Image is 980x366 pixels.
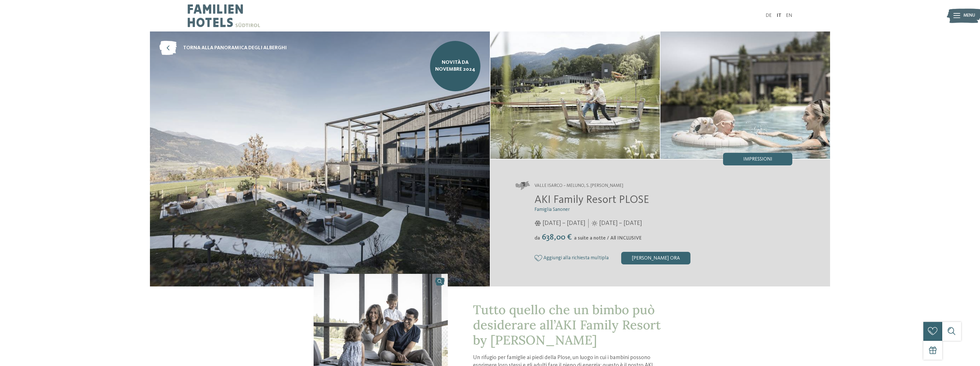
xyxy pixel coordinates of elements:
[766,13,772,18] a: DE
[183,45,287,52] span: torna alla panoramica degli alberghi
[534,183,623,189] span: Valle Isarco – Meluno, S. [PERSON_NAME]
[777,13,781,18] a: IT
[743,157,772,162] span: Impressioni
[473,302,661,348] span: Tutto quello che un bimbo può desiderare all’AKI Family Resort by [PERSON_NAME]
[543,255,609,261] span: Aggiungi alla richiesta multipla
[621,252,690,264] div: [PERSON_NAME] ora
[150,31,490,286] img: AKI: tutto quello che un bimbo può desiderare
[435,59,476,73] span: NOVITÀ da novembre 2024
[543,219,585,228] span: [DATE] – [DATE]
[541,233,573,242] span: 638,00 €
[963,13,975,19] span: Menu
[534,221,541,226] i: Orari d'apertura inverno
[490,31,660,159] img: AKI: tutto quello che un bimbo può desiderare
[592,221,597,226] i: Orari d'apertura estate
[534,236,540,241] span: da
[599,219,642,228] span: [DATE] – [DATE]
[786,13,792,18] a: EN
[534,195,649,205] span: AKI Family Resort PLOSE
[159,41,287,55] a: torna alla panoramica degli alberghi
[660,31,830,159] img: AKI: tutto quello che un bimbo può desiderare
[534,207,570,212] span: Famiglia Sanoner
[574,236,642,241] span: a suite a notte / All INCLUSIVE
